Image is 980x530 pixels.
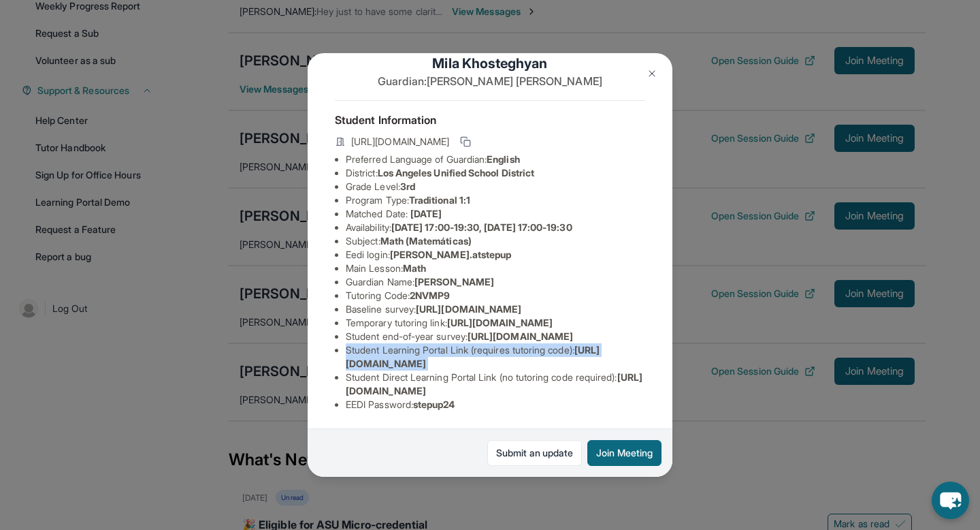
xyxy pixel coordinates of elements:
[346,262,645,275] li: Main Lesson :
[413,399,455,410] span: stepup24
[346,180,645,193] li: Grade Level:
[403,262,426,274] span: Math
[351,135,449,149] span: [URL][DOMAIN_NAME]
[335,54,645,73] h1: Mila Khosteghyan
[457,134,474,150] button: Copy link
[447,317,553,328] span: [URL][DOMAIN_NAME]
[346,166,645,180] li: District:
[346,302,645,316] li: Baseline survey :
[468,330,573,342] span: [URL][DOMAIN_NAME]
[346,234,645,248] li: Subject :
[416,303,521,315] span: [URL][DOMAIN_NAME]
[346,371,645,398] li: Student Direct Learning Portal Link (no tutoring code required) :
[346,316,645,330] li: Temporary tutoring link :
[380,235,472,247] span: Math (Matemáticas)
[487,440,582,466] a: Submit an update
[346,343,645,371] li: Student Learning Portal Link (requires tutoring code) :
[346,330,645,343] li: Student end-of-year survey :
[410,208,442,219] span: [DATE]
[346,221,645,234] li: Availability:
[346,153,645,166] li: Preferred Language of Guardian:
[346,398,645,411] li: EEDI Password :
[378,167,534,178] span: Los Angeles Unified School District
[932,482,969,519] button: chat-button
[409,194,470,206] span: Traditional 1:1
[390,249,512,260] span: [PERSON_NAME].atstepup
[400,181,415,192] span: 3rd
[346,289,645,302] li: Tutoring Code :
[647,68,657,79] img: Close Icon
[346,193,645,207] li: Program Type:
[335,112,645,128] h4: Student Information
[346,207,645,221] li: Matched Date:
[335,73,645,89] p: Guardian: [PERSON_NAME] [PERSON_NAME]
[346,275,645,289] li: Guardian Name :
[414,276,494,287] span: [PERSON_NAME]
[410,290,450,301] span: 2NVMP9
[391,221,572,233] span: [DATE] 17:00-19:30, [DATE] 17:00-19:30
[587,440,661,466] button: Join Meeting
[346,248,645,262] li: Eedi login :
[487,153,520,165] span: English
